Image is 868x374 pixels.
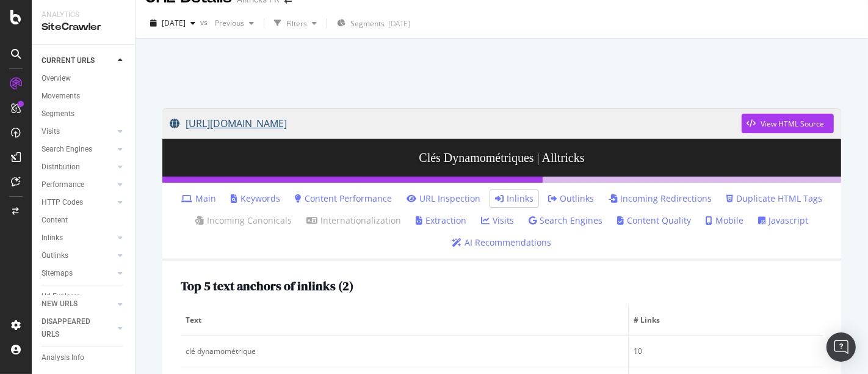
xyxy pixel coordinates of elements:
[529,215,602,227] a: Search Engines
[617,215,691,227] a: Content Quality
[42,54,95,67] div: CURRENT URLS
[42,290,126,303] a: Url Explorer
[42,290,79,303] div: Url Explorer
[42,90,126,103] a: Movements
[481,215,514,227] a: Visits
[42,108,126,120] a: Segments
[170,108,742,139] a: [URL][DOMAIN_NAME]
[162,18,186,28] span: 2025 Sep. 29th
[42,214,68,227] div: Content
[42,267,114,280] a: Sitemaps
[609,193,712,205] a: Incoming Redirections
[495,193,533,205] a: Inlinks
[42,72,126,85] a: Overview
[306,215,401,227] a: Internationalization
[42,249,114,262] a: Outlinks
[42,249,68,262] div: Outlinks
[42,351,126,364] a: Analysis Info
[42,214,126,227] a: Content
[42,196,114,209] a: HTTP Codes
[42,161,80,174] div: Distribution
[742,114,834,133] button: View HTML Source
[452,237,552,249] a: AI Recommendations
[195,215,292,227] a: Incoming Canonicals
[42,108,74,120] div: Segments
[42,54,114,67] a: CURRENT URLS
[42,20,125,34] div: SiteCrawler
[416,215,466,227] a: Extraction
[42,315,114,341] a: DISAPPEARED URLS
[162,139,841,177] h3: Clés Dynamométriques | Alltricks
[186,346,623,357] div: clé dynamométrique
[42,143,114,156] a: Search Engines
[350,18,385,29] span: Segments
[42,267,73,280] div: Sitemaps
[42,10,125,20] div: Analytics
[269,13,322,33] button: Filters
[826,332,856,362] div: Open Intercom Messenger
[42,232,114,244] a: Inlinks
[758,215,808,227] a: Javascript
[634,315,815,326] span: # Links
[42,125,60,138] div: Visits
[726,193,822,205] a: Duplicate HTML Tags
[706,215,743,227] a: Mobile
[634,346,818,357] div: 10
[231,193,280,205] a: Keywords
[42,143,92,156] div: Search Engines
[548,193,594,205] a: Outlinks
[186,315,620,326] span: Text
[42,125,114,138] a: Visits
[286,18,307,29] div: Filters
[407,193,480,205] a: URL Inspection
[42,72,71,85] div: Overview
[42,351,84,364] div: Analysis Info
[42,232,63,244] div: Inlinks
[145,13,200,33] button: [DATE]
[42,298,114,310] a: NEW URLS
[210,18,244,28] span: Previous
[42,90,80,103] div: Movements
[42,196,83,209] div: HTTP Codes
[42,178,114,191] a: Performance
[42,298,78,310] div: NEW URLS
[42,161,114,174] a: Distribution
[210,13,259,33] button: Previous
[761,119,824,129] div: View HTML Source
[42,178,84,191] div: Performance
[388,18,410,29] div: [DATE]
[200,17,210,28] span: vs
[295,193,392,205] a: Content Performance
[181,193,216,205] a: Main
[181,279,353,293] h2: Top 5 text anchors of inlinks ( 2 )
[42,315,103,341] div: DISAPPEARED URLS
[332,13,415,33] button: Segments[DATE]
